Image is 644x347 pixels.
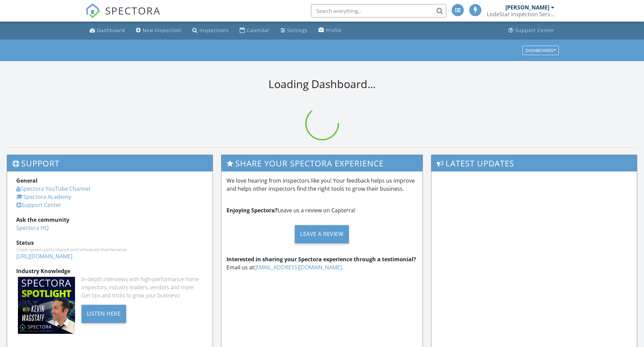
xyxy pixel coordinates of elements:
[311,4,446,18] input: Search everything...
[16,193,71,201] a: Spectora Academy
[105,3,161,18] span: SPECTORA
[16,247,204,252] div: Check system performance and scheduled maintenance.
[97,27,125,33] div: Dashboard
[431,155,637,171] h3: Latest Updates
[81,305,126,323] div: Listen Here
[133,24,184,37] a: New Inspection
[226,256,416,263] strong: Interested in sharing your Spectora experience through a testimonial?
[81,310,126,317] a: Listen Here
[190,24,232,37] a: Inspections
[237,24,272,37] a: Calendar
[16,267,204,275] div: Industry Knowledge
[254,264,342,271] a: [EMAIL_ADDRESS][DOMAIN_NAME]
[278,24,310,37] a: Settings
[7,155,213,171] h3: Support
[199,27,229,33] div: Inspections
[226,207,278,214] strong: Enjoying Spectora?
[16,239,204,247] div: Status
[81,275,204,299] div: In-depth interviews with high-performance home inspectors, industry leaders, vendors and more. Ge...
[515,27,555,33] div: Support Center
[87,24,128,37] a: Dashboard
[522,46,559,55] button: Dashboards
[525,48,556,53] div: Dashboards
[18,277,75,334] img: Spectoraspolightmain
[226,177,418,193] p: We love hearing from inspectors like you! Your feedback helps us improve and helps other inspecto...
[487,11,554,18] div: LodeStar Inspection Services
[143,27,182,33] div: New Inspection
[506,24,557,37] a: Support Center
[226,206,418,214] p: Leave us a review on Capterra!
[16,185,90,192] a: Spectora YouTube Channel
[247,27,270,33] div: Calendar
[295,225,349,243] div: Leave a Review
[226,220,418,248] a: Leave a Review
[287,27,308,33] div: Settings
[16,224,49,232] a: Spectora HQ
[505,4,549,11] div: [PERSON_NAME]
[86,9,161,23] a: SPECTORA
[316,24,344,37] a: Profile
[221,155,423,171] h3: Share Your Spectora Experience
[86,3,100,18] img: The Best Home Inspection Software - Spectora
[16,252,72,260] a: [URL][DOMAIN_NAME]
[326,27,342,33] div: Profile
[16,216,204,224] div: Ask the community
[226,255,418,271] p: Email us at .
[16,177,38,184] strong: General
[16,201,61,209] a: Support Center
